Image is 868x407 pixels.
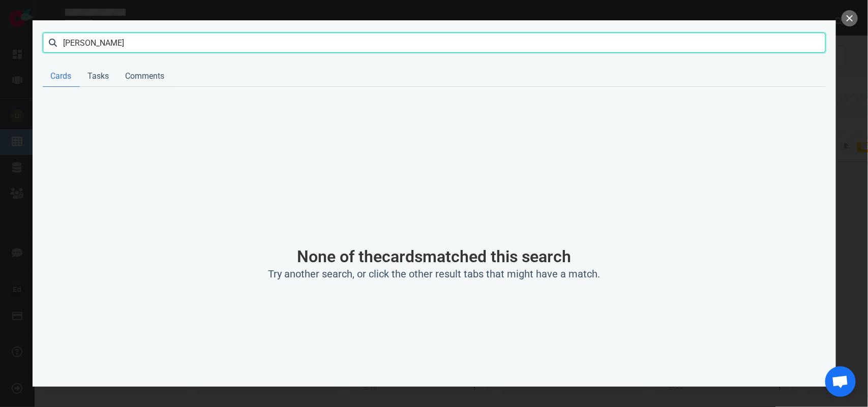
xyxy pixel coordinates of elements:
a: Cards [43,66,80,87]
input: Search cards, tasks, or comments with text or ids [43,33,826,53]
a: Tasks [80,66,117,87]
h2: Try another search, or click the other result tabs that might have a match. [93,268,776,280]
div: Aprire la chat [825,366,856,397]
button: close [842,10,858,26]
a: Comments [117,66,173,87]
h1: None of the cards matched this search [93,247,776,266]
